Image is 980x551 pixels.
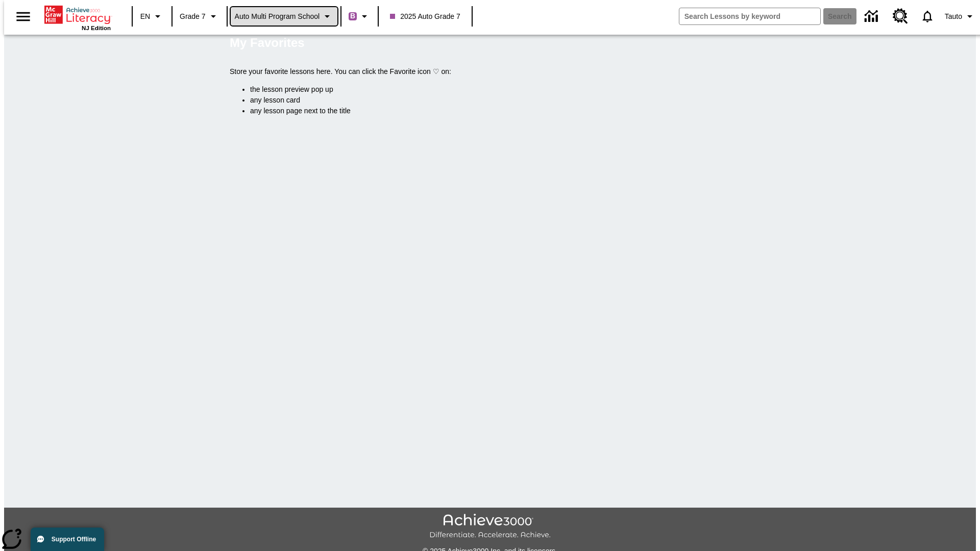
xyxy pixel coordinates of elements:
[136,7,168,26] button: Language: EN, Select a language
[941,7,980,26] button: Profile/Settings
[250,106,750,116] li: any lesson page next to the title
[44,4,111,31] div: Home
[679,8,820,24] input: search field
[230,66,750,77] p: Store your favorite lessons here. You can click the Favorite icon ♡ on:
[31,528,104,551] button: Support Offline
[82,25,111,31] span: NJ Edition
[250,95,750,106] li: any lesson card
[8,2,38,32] button: Open side menu
[140,11,150,22] span: EN
[887,3,914,30] a: Resource Center, Will open in new tab
[235,11,320,22] span: Auto Multi program School
[350,10,355,22] span: B
[429,514,551,540] img: Achieve3000 Differentiate Accelerate Achieve
[914,3,941,30] a: Notifications
[180,11,206,22] span: Grade 7
[345,7,375,26] button: Boost Class color is purple. Change class color
[52,536,96,543] span: Support Offline
[945,11,962,22] span: Tauto
[176,7,224,26] button: Grade: Grade 7, Select a grade
[250,84,750,95] li: the lesson preview pop up
[230,35,305,51] h5: My Favorites
[859,3,887,31] a: Data Center
[231,7,338,26] button: School: Auto Multi program School, Select your school
[44,5,111,25] a: Home
[390,11,460,22] span: 2025 Auto Grade 7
